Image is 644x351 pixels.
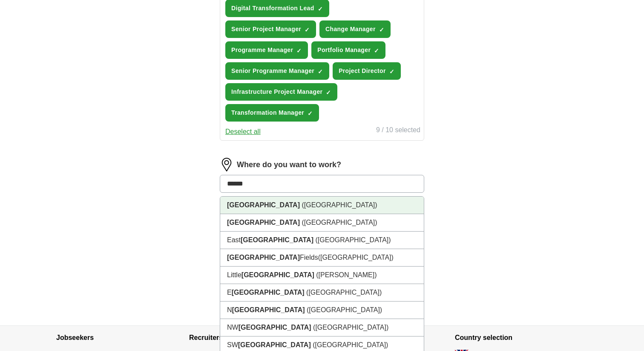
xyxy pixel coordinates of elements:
span: ✓ [296,47,302,54]
span: Project Director [339,67,386,75]
li: Little [220,267,424,284]
span: ✓ [305,26,310,33]
button: Senior Project Manager✓ [225,20,316,38]
span: ([PERSON_NAME]) [316,271,377,278]
button: Programme Manager✓ [225,41,308,59]
button: Change Manager✓ [319,20,391,38]
span: ([GEOGRAPHIC_DATA]) [313,341,388,348]
button: Project Director✓ [333,62,401,80]
span: ([GEOGRAPHIC_DATA]) [315,236,391,244]
span: ✓ [389,68,394,75]
strong: [GEOGRAPHIC_DATA] [241,271,314,278]
span: ✓ [318,6,323,12]
span: ✓ [379,26,384,33]
span: Portfolio Manager [317,46,371,55]
span: ([GEOGRAPHIC_DATA]) [302,219,377,226]
span: Infrastructure Project Manager [231,87,322,96]
button: Infrastructure Project Manager✓ [225,83,337,101]
li: N [220,302,424,319]
label: Where do you want to work? [237,159,341,171]
li: E [220,284,424,302]
button: Senior Programme Manager✓ [225,62,329,80]
span: ([GEOGRAPHIC_DATA]) [306,289,382,296]
strong: [GEOGRAPHIC_DATA] [238,341,311,348]
span: Programme Manager [231,46,293,55]
div: 9 / 10 selected [376,125,420,137]
span: Transformation Manager [231,108,304,117]
span: ✓ [308,110,313,117]
strong: [GEOGRAPHIC_DATA] [232,289,305,296]
strong: [GEOGRAPHIC_DATA] [239,324,311,331]
li: Fields [220,249,424,267]
span: ✓ [374,47,379,54]
img: location.png [220,158,233,171]
span: ([GEOGRAPHIC_DATA]) [302,201,377,209]
button: Portfolio Manager✓ [311,41,385,59]
span: ([GEOGRAPHIC_DATA]) [313,324,388,331]
span: Change Manager [325,25,376,34]
span: Digital Transformation Lead [231,4,314,13]
strong: [GEOGRAPHIC_DATA] [227,201,300,209]
button: Deselect all [225,127,261,137]
button: Transformation Manager✓ [225,104,319,122]
span: ✓ [318,68,323,75]
span: ([GEOGRAPHIC_DATA]) [318,254,394,261]
strong: [GEOGRAPHIC_DATA] [241,236,313,244]
h4: Country selection [455,326,588,350]
strong: [GEOGRAPHIC_DATA] [232,306,305,313]
li: East [220,232,424,249]
span: Senior Project Manager [231,25,301,34]
li: NW [220,319,424,336]
span: ✓ [326,89,331,96]
strong: [GEOGRAPHIC_DATA] [227,254,300,261]
span: ([GEOGRAPHIC_DATA]) [307,306,382,313]
span: Senior Programme Manager [231,67,314,75]
strong: [GEOGRAPHIC_DATA] [227,219,300,226]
